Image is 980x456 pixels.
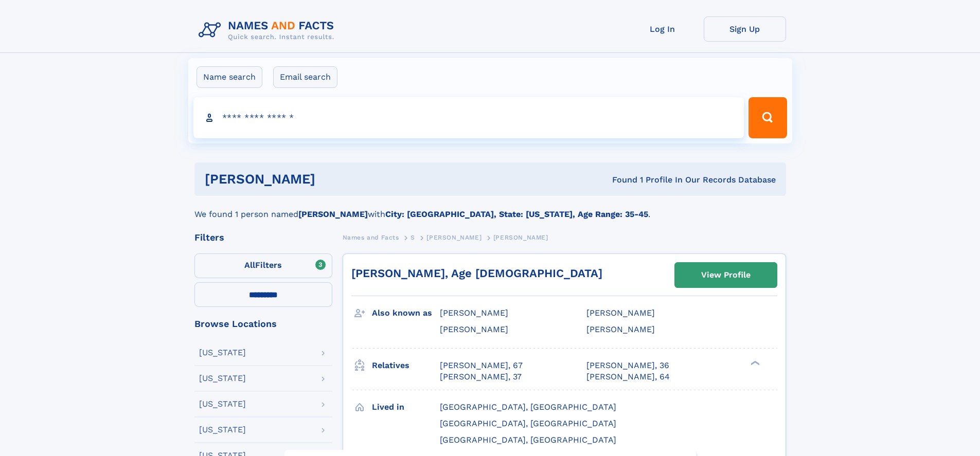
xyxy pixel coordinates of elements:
[194,233,332,242] div: Filters
[199,349,246,357] div: [US_STATE]
[748,359,760,366] div: ❯
[426,234,482,241] span: [PERSON_NAME]
[194,319,332,329] div: Browse Locations
[343,231,399,244] a: Names and Facts
[197,66,262,88] label: Name search
[704,16,786,42] a: Sign Up
[194,253,332,278] label: Filters
[701,263,751,287] div: View Profile
[621,16,704,42] a: Log In
[749,97,787,138] button: Search Button
[586,324,655,334] span: [PERSON_NAME]
[440,402,616,412] span: [GEOGRAPHIC_DATA], [GEOGRAPHIC_DATA]
[440,308,508,318] span: [PERSON_NAME]
[440,324,508,334] span: [PERSON_NAME]
[440,360,523,371] a: [PERSON_NAME], 67
[273,66,337,88] label: Email search
[205,173,464,186] h1: [PERSON_NAME]
[372,357,440,374] h3: Relatives
[411,234,415,241] span: S
[199,374,246,382] div: [US_STATE]
[586,360,669,371] a: [PERSON_NAME], 36
[385,209,648,219] b: City: [GEOGRAPHIC_DATA], State: [US_STATE], Age Range: 35-45
[298,209,368,219] b: [PERSON_NAME]
[440,371,522,382] a: [PERSON_NAME], 37
[194,16,343,44] img: Logo Names and Facts
[372,304,440,322] h3: Also known as
[411,231,415,244] a: S
[440,435,616,445] span: [GEOGRAPHIC_DATA], [GEOGRAPHIC_DATA]
[426,231,482,244] a: [PERSON_NAME]
[244,260,255,270] span: All
[372,398,440,416] h3: Lived in
[464,174,776,186] div: Found 1 Profile In Our Records Database
[675,263,777,287] a: View Profile
[194,196,786,221] div: We found 1 person named with .
[493,234,548,241] span: [PERSON_NAME]
[351,267,602,280] a: [PERSON_NAME], Age [DEMOGRAPHIC_DATA]
[586,308,655,318] span: [PERSON_NAME]
[440,418,616,428] span: [GEOGRAPHIC_DATA], [GEOGRAPHIC_DATA]
[199,400,246,408] div: [US_STATE]
[193,97,744,138] input: search input
[199,426,246,434] div: [US_STATE]
[586,371,670,382] a: [PERSON_NAME], 64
